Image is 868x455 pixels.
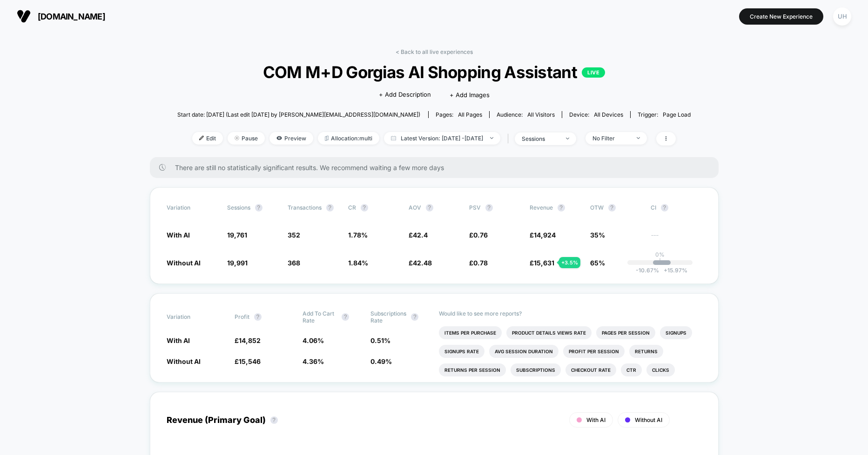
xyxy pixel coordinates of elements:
span: all devices [594,111,623,118]
span: 4.36 % [303,357,324,365]
div: sessions [522,135,559,142]
img: end [637,137,640,139]
span: COM M+D Gorgias AI Shopping Assistant [203,62,665,82]
span: 0.76 [473,231,488,239]
span: Profit [235,313,249,320]
button: ? [426,204,433,211]
button: ? [608,204,616,211]
button: ? [255,204,262,211]
button: ? [661,204,668,211]
p: LIVE [582,67,605,78]
span: --- [651,232,702,239]
div: No Filter [592,135,630,142]
span: Add To Cart Rate [303,310,337,324]
span: 15,546 [239,357,261,365]
span: + Add Description [379,90,431,99]
span: 368 [288,259,300,267]
button: ? [411,313,418,321]
span: Subscriptions Rate [370,310,406,324]
li: Profit Per Session [563,345,625,358]
span: With AI [167,336,190,344]
span: £ [469,231,488,239]
img: end [235,136,239,140]
button: [DOMAIN_NAME] [14,9,108,24]
button: ? [326,204,334,211]
li: Checkout Rate [565,363,616,376]
p: 0% [655,251,665,258]
span: £ [235,357,261,365]
li: Pages Per Session [596,326,655,339]
span: 42.4 [413,231,428,239]
span: Pause [228,132,265,145]
li: Avg Session Duration [489,345,558,358]
span: 14,852 [239,336,261,344]
li: Returns Per Session [439,363,506,376]
img: calendar [391,136,396,140]
button: ? [485,204,493,211]
img: edit [199,136,204,140]
img: end [490,137,493,139]
span: 0.51 % [370,336,390,344]
button: ? [254,313,262,321]
button: ? [558,204,565,211]
span: £ [469,259,488,267]
span: 1.84 % [348,259,368,267]
span: With AI [167,231,190,239]
img: Visually logo [17,9,31,23]
li: Subscriptions [511,363,561,376]
span: 1.78 % [348,231,368,239]
span: -10.67 % [636,267,659,274]
p: Would like to see more reports? [439,310,702,317]
li: Items Per Purchase [439,326,502,339]
div: UH [833,7,851,26]
span: Transactions [288,204,322,211]
span: PSV [469,204,481,211]
span: £ [235,336,261,344]
span: With AI [586,416,606,423]
button: ? [342,313,349,321]
span: 19,991 [227,259,248,267]
span: 14,924 [534,231,556,239]
li: Product Details Views Rate [506,326,592,339]
span: 35% [590,231,605,239]
li: Returns [629,345,663,358]
span: 0.49 % [370,357,392,365]
div: Pages: [436,111,482,118]
span: £ [530,231,556,239]
span: £ [530,259,554,267]
div: Audience: [497,111,555,118]
li: Ctr [621,363,642,376]
span: £ [409,259,432,267]
span: Without AI [635,416,662,423]
li: Signups Rate [439,345,484,358]
span: £ [409,231,428,239]
span: Device: [562,111,630,118]
span: There are still no statistically significant results. We recommend waiting a few more days [175,164,700,171]
span: Page Load [663,111,691,118]
li: Clicks [646,363,675,376]
span: Variation [167,310,218,324]
span: 15.97 % [659,267,687,274]
span: 15,631 [534,259,554,267]
span: Preview [269,132,313,145]
span: CR [348,204,356,211]
button: UH [830,7,854,26]
div: + 3.5 % [559,257,580,268]
span: Latest Version: [DATE] - [DATE] [384,132,500,145]
span: Without AI [167,259,201,267]
span: | [505,132,515,145]
span: All Visitors [527,111,555,118]
span: [DOMAIN_NAME] [38,12,105,21]
span: Revenue [530,204,553,211]
p: | [659,258,661,265]
span: all pages [458,111,482,118]
span: Sessions [227,204,250,211]
span: 0.78 [473,259,488,267]
img: rebalance [325,136,329,141]
span: 19,761 [227,231,247,239]
li: Signups [660,326,692,339]
button: ? [270,416,278,424]
span: 352 [288,231,300,239]
span: OTW [590,204,641,211]
span: Variation [167,204,218,211]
